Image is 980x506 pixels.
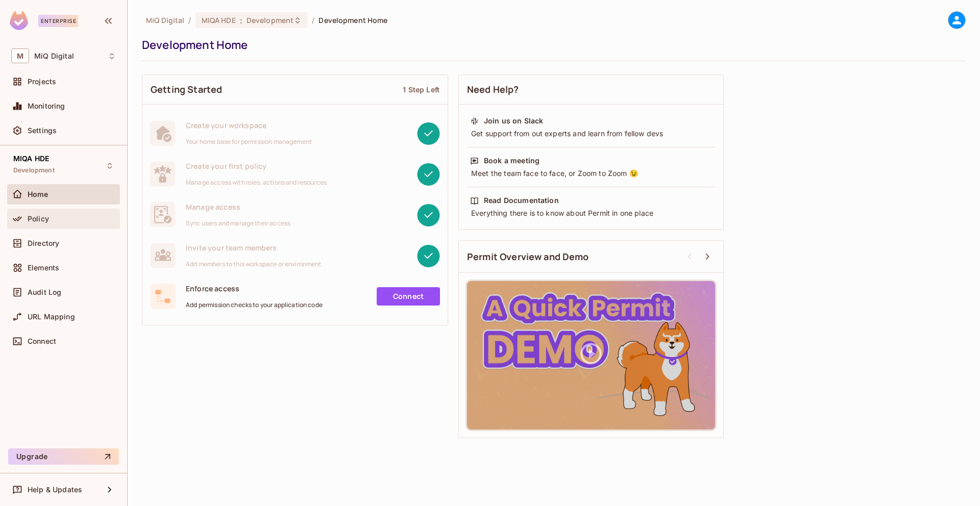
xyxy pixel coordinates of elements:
span: Directory [28,239,59,247]
div: Book a meeting [484,156,540,166]
div: Get support from out experts and learn from fellow devs [470,129,712,139]
span: MIQA HDE [202,15,236,25]
img: SReyMgAAAABJRU5ErkJggg== [10,11,28,30]
div: Join us on Slack [484,116,543,126]
span: Help & Updates [28,486,82,494]
span: Audit Log [28,288,61,296]
span: Permit Overview and Demo [467,250,589,263]
button: Upgrade [8,448,119,465]
span: M [11,48,29,63]
span: Sync users and manage their access [186,219,290,227]
span: Development Home [318,15,387,25]
a: Connect [377,287,440,306]
span: MIQA HDE [13,155,49,163]
span: Invite your team members [186,243,322,252]
span: Your home base for permission management [186,138,312,146]
span: Policy [28,215,49,223]
span: Home [28,190,48,198]
span: Monitoring [28,102,65,110]
span: Development [13,166,55,174]
span: Elements [28,264,59,272]
div: Everything there is to know about Permit in one place [470,208,712,218]
li: / [188,15,191,25]
div: Meet the team face to face, or Zoom to Zoom 😉 [470,168,712,179]
li: / [312,15,314,25]
span: Workspace: MiQ Digital [34,52,74,60]
span: Development [247,15,293,25]
span: Create your first policy [186,161,327,171]
div: Enterprise [38,15,78,27]
span: Add members to this workspace or environment [186,260,322,268]
span: Projects [28,78,56,86]
div: Read Documentation [484,195,559,206]
span: : [239,16,243,24]
span: Enforce access [186,284,323,293]
span: Settings [28,127,57,135]
span: Manage access [186,202,290,212]
div: 1 Step Left [403,85,439,94]
span: Need Help? [467,83,519,96]
span: Manage access with roles, actions and resources [186,179,327,187]
span: the active workspace [146,15,184,25]
span: Add permission checks to your application code [186,301,323,309]
span: URL Mapping [28,313,75,321]
span: Create your workspace [186,120,312,130]
span: Connect [28,337,56,345]
span: Getting Started [151,83,222,96]
div: Development Home [142,37,961,53]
